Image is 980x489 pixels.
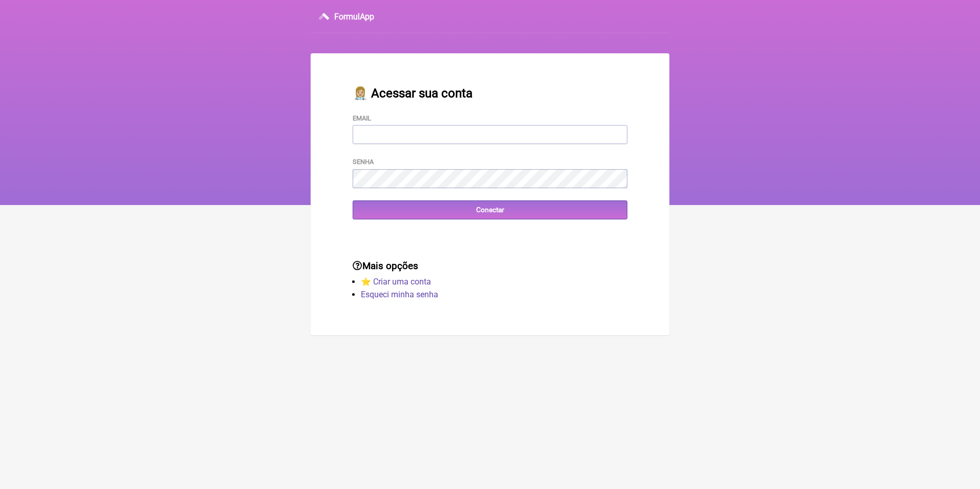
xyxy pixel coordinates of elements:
[353,260,627,272] h3: Mais opções
[353,114,371,122] label: Email
[353,158,374,166] label: Senha
[353,200,627,219] input: Conectar
[361,277,431,287] a: ⭐️ Criar uma conta
[361,290,438,299] a: Esqueci minha senha
[353,86,627,100] h2: 👩🏼‍⚕️ Acessar sua conta
[334,12,374,22] h3: FormulApp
